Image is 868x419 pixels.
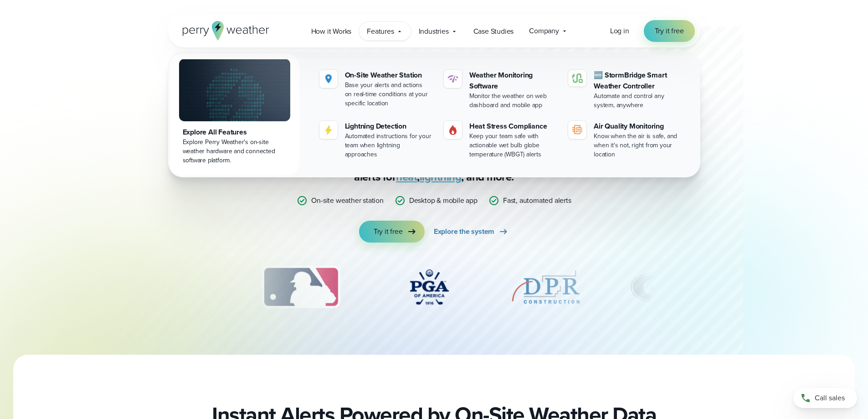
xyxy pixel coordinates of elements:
img: PGA.svg [393,264,466,310]
img: Gas.svg [447,124,458,135]
a: On-Site Weather Station Base your alerts and actions on real-time conditions at your specific loc... [316,66,437,112]
div: Weather Monitoring Software [469,70,557,92]
span: Try it free [374,226,403,237]
a: Explore the system [434,221,509,243]
span: Case Studies [473,26,514,37]
div: slideshow [214,264,655,315]
div: Automate and control any system, anywhere [594,92,682,110]
img: aqi-icon.svg [572,124,583,135]
div: 4 of 12 [393,264,466,310]
a: Lightning Detection Automated instructions for your team when lightning approaches [316,117,437,163]
p: Stop relying on weather apps you can’t trust — Perry Weather delivers certainty with , accurate f... [252,140,616,184]
div: 6 of 12 [626,264,682,310]
a: Weather Monitoring Software Monitor the weather on web dashboard and mobile app [440,66,561,114]
a: Call sales [793,388,857,408]
a: Log in [610,26,629,36]
a: 🆕 StormBridge Smart Weather Controller Automate and control any system, anywhere [565,66,685,114]
p: On-site weather station [311,195,383,206]
span: Company [529,26,559,36]
div: 3 of 12 [253,264,349,310]
div: On-Site Weather Station [345,70,433,81]
span: How it Works [311,26,352,37]
a: Try it free [359,221,425,243]
p: Desktop & mobile app [409,195,478,206]
div: Base your alerts and actions on real-time conditions at your specific location [345,81,433,108]
span: Features [367,26,394,37]
span: Try it free [655,26,684,36]
img: lightning-icon.svg [323,124,334,135]
img: DPR-Construction.svg [509,264,582,310]
a: Explore All Features Explore Perry Weather's on-site weather hardware and connected software plat... [170,53,299,176]
span: Call sales [815,393,845,403]
div: 🆕 StormBridge Smart Weather Controller [594,70,682,92]
div: Lightning Detection [345,121,433,132]
img: University-of-Georgia.svg [626,264,682,310]
div: Automated instructions for your team when lightning approaches [345,132,433,159]
p: Fast, automated alerts [503,195,571,206]
a: Air Quality Monitoring Know when the air is safe, and when it's not, right from your location [565,117,685,163]
a: Case Studies [466,22,522,41]
a: How it Works [303,22,360,41]
img: software-icon.svg [447,73,458,84]
img: stormbridge-icon-V6.svg [572,73,583,83]
span: Industries [419,26,449,37]
span: Explore the system [434,226,494,237]
span: Log in [610,26,629,36]
div: Know when the air is safe, and when it's not, right from your location [594,132,682,159]
img: MLB.svg [253,264,349,310]
img: Location.svg [323,73,334,84]
div: Explore Perry Weather's on-site weather hardware and connected software platform. [183,138,287,165]
div: Heat Stress Compliance [469,121,557,132]
div: Keep your team safe with actionable wet bulb globe temperature (WBGT) alerts [469,132,557,159]
a: Try it free [644,20,695,42]
div: Explore All Features [183,127,287,138]
div: 5 of 12 [509,264,582,310]
a: Heat Stress Compliance Keep your team safe with actionable wet bulb globe temperature (WBGT) alerts [440,117,561,163]
div: Air Quality Monitoring [594,121,682,132]
div: Monitor the weather on web dashboard and mobile app [469,92,557,110]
